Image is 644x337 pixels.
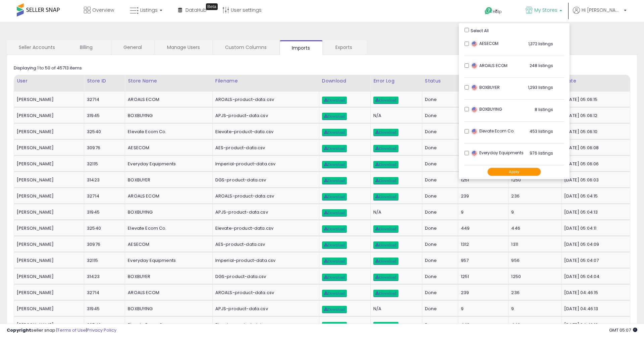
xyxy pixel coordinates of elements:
[155,40,212,54] a: Manage Users
[322,225,347,233] a: Download
[128,97,207,103] div: AROALS ECOM
[322,322,347,329] a: Download
[17,113,79,119] div: [PERSON_NAME]
[528,85,553,90] span: 1,293 listings
[373,225,398,233] a: Download
[564,193,625,199] div: [DATE] 05:04:15
[530,128,553,134] span: 453 listings
[128,161,207,167] div: Everyday Equipments
[471,84,478,91] img: usa.png
[87,97,120,103] div: 32714
[609,327,637,333] span: 2025-10-8 05:07 GMT
[87,241,120,247] div: 30976
[425,225,453,231] div: Done
[215,129,314,135] div: Elevate-product-data.csv
[425,290,453,296] div: Done
[215,177,314,183] div: DGS-product-data.csv
[461,241,503,247] div: 1312
[375,163,396,167] span: Download
[511,225,556,231] div: 446
[425,322,453,328] div: Done
[373,97,398,104] a: Download
[215,193,314,199] div: AROALS-product-data.csv
[322,209,347,217] a: Download
[324,211,345,215] span: Download
[215,161,314,167] div: Imperial-product-data.csv
[92,7,114,13] span: Overview
[471,28,489,34] span: Select All
[425,77,455,85] div: Status
[87,193,120,199] div: 32714
[215,290,314,296] div: AROALS-product-data.csv
[511,290,556,296] div: 236
[471,106,478,113] img: usa.png
[57,327,86,333] a: Terms of Use
[375,130,396,134] span: Download
[324,195,345,199] span: Download
[128,77,209,85] div: Store Name
[17,209,79,215] div: [PERSON_NAME]
[375,195,396,199] span: Download
[87,258,120,264] div: 32115
[322,113,347,120] a: Download
[87,225,120,231] div: 32540
[128,113,207,119] div: BOXBUYING
[87,290,120,296] div: 32714
[213,40,279,54] a: Custom Columns
[425,97,453,103] div: Done
[534,7,557,13] span: My Stores
[17,274,79,280] div: [PERSON_NAME]
[461,306,503,312] div: 9
[461,193,503,199] div: 239
[471,41,478,47] img: usa.png
[87,306,120,312] div: 31945
[564,129,625,135] div: [DATE] 05:06:10
[87,327,116,333] a: Privacy Policy
[215,209,314,215] div: APJS-product-data.csv
[17,145,79,151] div: [PERSON_NAME]
[373,77,419,85] div: Error Log
[373,274,398,281] a: Download
[128,209,207,215] div: BOXBUYING
[322,193,347,201] a: Download
[564,322,625,328] div: [DATE] 04:46:10
[128,177,207,183] div: BOXBUYER
[111,40,154,54] a: General
[324,98,345,102] span: Download
[215,274,314,280] div: DGS-product-data.csv
[511,258,556,264] div: 956
[425,161,453,167] div: Done
[324,147,345,151] span: Download
[564,290,625,296] div: [DATE] 04:46:15
[484,7,493,15] i: Get Help
[461,322,503,328] div: 449
[425,177,453,183] div: Done
[425,209,453,215] div: Done
[425,258,453,264] div: Done
[206,3,218,10] div: Tooltip anchor
[511,177,556,183] div: 1250
[87,177,120,183] div: 31423
[425,129,453,135] div: Done
[128,290,207,296] div: AROALS ECOM
[68,40,110,54] a: Billing
[87,145,120,151] div: 30976
[128,225,207,231] div: Elevate Ecom Co.
[215,306,314,312] div: APJS-product-data.csv
[511,209,556,215] div: 9
[322,177,347,184] a: Download
[461,258,503,264] div: 957
[17,161,79,167] div: [PERSON_NAME]
[87,113,120,119] div: 31945
[215,225,314,231] div: Elevate-product-data.csv
[373,306,417,312] div: N/A
[564,225,625,231] div: [DATE] 05:04:11
[322,241,347,249] a: Download
[375,275,396,279] span: Download
[471,85,500,90] span: BOXBUYER
[324,275,345,279] span: Download
[87,209,120,215] div: 31945
[17,322,79,328] div: [PERSON_NAME]
[215,322,314,328] div: Elevate-product-data.csv
[461,290,503,296] div: 239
